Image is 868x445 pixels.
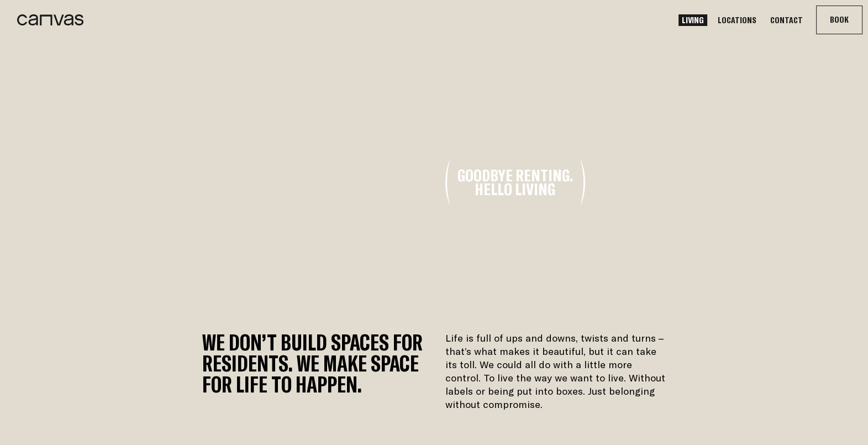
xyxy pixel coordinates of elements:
[202,332,423,411] h2: We don’t build spaces for residents. We make space for life to happen.
[714,14,760,26] a: Locations
[817,6,862,34] button: Book
[767,14,806,26] a: Contact
[445,332,666,411] p: Life is full of ups and downs, twists and turns – that’s what makes it beautiful, but it can take...
[678,14,707,26] a: Living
